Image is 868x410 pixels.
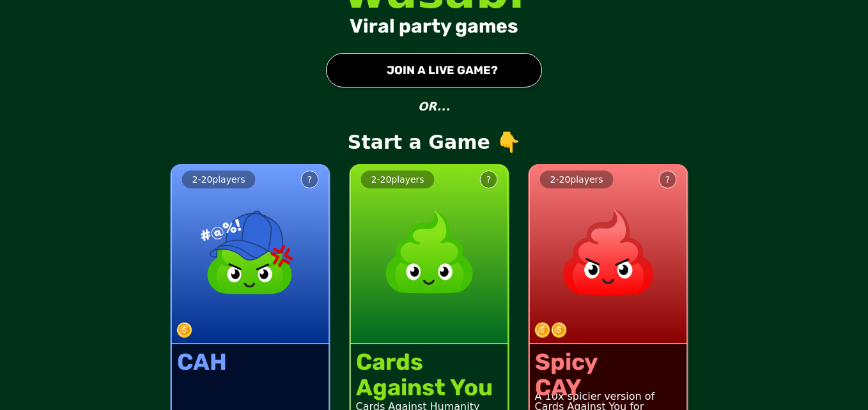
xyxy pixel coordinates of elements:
div: CAY [535,375,598,400]
button: ? [301,171,319,188]
img: product image [373,196,486,308]
div: ? [486,173,491,186]
span: 2 - 20 players [550,174,603,185]
div: Against You [356,375,493,400]
button: ? [659,171,677,188]
img: token [552,323,567,338]
div: CAH [177,349,227,375]
img: token [535,323,550,338]
img: product image [194,196,307,308]
span: 2 - 20 players [192,174,245,185]
div: ? [665,173,670,186]
div: ? [307,173,312,186]
p: OR... [418,98,450,116]
img: product image [552,196,665,308]
p: Start a Game 👇 [348,131,520,154]
button: JOIN A LIVE GAME? [326,53,542,87]
div: Cards [356,349,493,375]
span: 2 - 20 players [371,174,424,185]
div: Viral party games [350,15,518,38]
img: token [177,323,192,338]
button: ? [480,171,498,188]
div: Spicy [535,349,598,375]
